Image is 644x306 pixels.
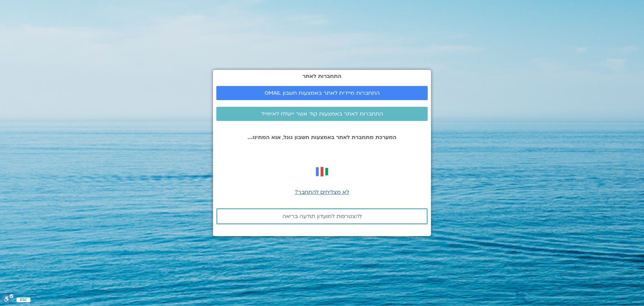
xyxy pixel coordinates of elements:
[216,134,428,140] p: המערכת מתחברת לאתר באמצעות חשבון גוגל, אנא המתינו...
[265,90,380,96] span: התחברות מיידית לאתר באמצעות חשבון GMAIL
[282,213,362,219] span: להצטרפות למועדון תודעה בריאה
[216,86,428,100] a: התחברות מיידית לאתר באמצעות חשבון GMAIL
[216,107,428,121] a: התחברות לאתר באמצעות קוד אשר יישלח לאימייל
[261,111,383,117] span: התחברות לאתר באמצעות קוד אשר יישלח לאימייל
[216,73,428,79] h2: התחברות לאתר
[216,208,428,224] a: להצטרפות למועדון תודעה בריאה
[295,188,349,196] a: לא מצליחים להתחבר?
